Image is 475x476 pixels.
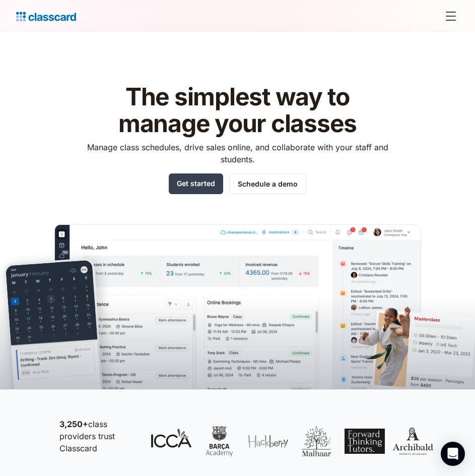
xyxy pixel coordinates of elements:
div: Open Intercom Messenger [441,442,465,466]
a: Get started [169,173,223,194]
p: class providers trust Classcard [59,418,141,454]
a: Schedule a demo [229,173,306,194]
p: Manage class schedules, drive sales online, and collaborate with your staff and students. [78,141,397,165]
a: home [16,9,76,23]
h1: The simplest way to manage your classes [78,84,397,137]
strong: 3,250+ [59,419,88,429]
div: menu [439,4,459,28]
